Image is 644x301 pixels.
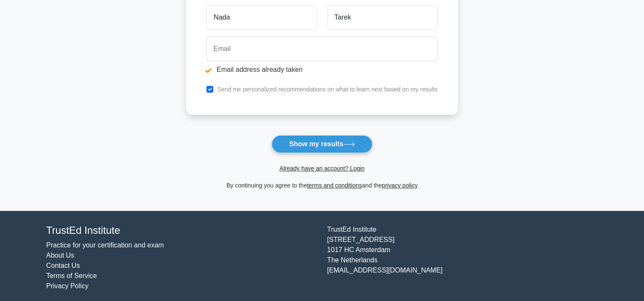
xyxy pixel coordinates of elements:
[206,65,438,75] li: Email address already taken
[272,135,372,153] button: Show my results
[279,165,364,172] a: Already have an account? Login
[46,224,317,237] h4: TrustEd Institute
[307,182,362,189] a: terms and conditions
[181,180,463,190] div: By continuing you agree to the and the
[322,224,603,291] div: TrustEd Institute [STREET_ADDRESS] 1017 HC Amsterdam The Netherlands [EMAIL_ADDRESS][DOMAIN_NAME]
[217,86,438,93] label: Send me personalized recommendations on what to learn next based on my results
[46,282,89,290] a: Privacy Policy
[382,182,418,189] a: privacy policy
[46,262,80,269] a: Contact Us
[206,5,317,30] input: First name
[46,252,74,259] a: About Us
[46,241,164,249] a: Practice for your certification and exam
[46,272,97,279] a: Terms of Service
[206,37,438,61] input: Email
[327,5,438,30] input: Last name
